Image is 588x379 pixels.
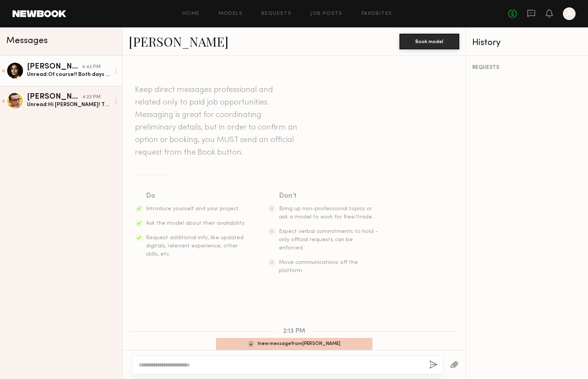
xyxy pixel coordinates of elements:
span: Messages [6,36,48,45]
div: REQUESTS [472,65,582,70]
span: Request additional info, like updated digitals, relevant experience, other skills, etc. [146,235,244,257]
div: History [472,38,582,47]
span: 2:13 PM [283,328,305,335]
div: 4:42 PM [82,63,101,71]
div: Unread: Hi [PERSON_NAME]! Thanks for reaching out and expressing interest in shooting together. I... [27,101,110,108]
span: Move communications off the platform. [279,260,358,273]
div: Do [146,191,246,202]
header: Keep direct messages professional and related only to paid job opportunities. Messaging is great ... [135,84,299,159]
div: Unread: Of course!! Both days are perfect, and yes absolutely :) [27,71,110,78]
span: Bring up non-professional topics or ask a model to work for free/trade. [279,206,373,220]
div: 4:22 PM [82,94,101,101]
div: Don’t [279,191,379,202]
span: Expect verbal commitments to hold - only official requests can be enforced. [279,229,378,251]
div: [PERSON_NAME] [27,93,82,101]
a: Book model [399,38,459,44]
div: 1 new message from [PERSON_NAME] [216,338,372,350]
span: Introduce yourself and your project. [146,206,240,211]
a: Requests [261,11,291,16]
a: Models [219,11,243,16]
div: [PERSON_NAME] [27,63,82,71]
a: Favorites [361,11,392,16]
a: [PERSON_NAME] [129,33,228,50]
span: Ask the model about their availability. [146,221,245,226]
a: A [563,7,575,20]
a: Job Posts [310,11,343,16]
button: Book model [399,34,459,49]
a: Home [182,11,200,16]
